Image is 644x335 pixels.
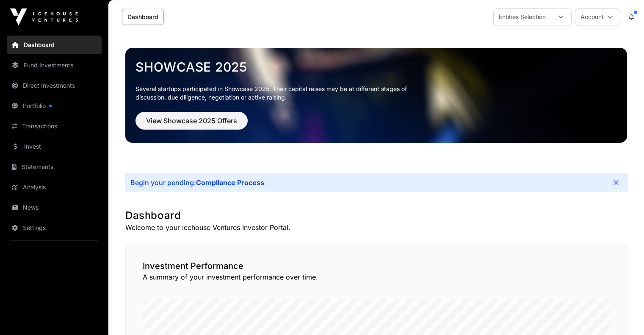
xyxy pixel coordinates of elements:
p: Several startups participated in Showcase 2025. Their capital raises may be at different stages o... [135,85,420,102]
a: Compliance Process [196,178,264,187]
button: Close [610,177,622,188]
a: Fund Investments [7,56,102,75]
a: View Showcase 2025 Offers [135,120,248,129]
a: Transactions [7,117,102,136]
a: Invest [7,137,102,156]
a: Portfolio [7,97,102,115]
div: Entities Selection [494,9,551,25]
iframe: Chat Widget [602,294,644,335]
a: Settings [7,219,102,237]
div: Begin your pending: [130,178,264,187]
p: A summary of your investment performance over time. [143,272,610,282]
a: Analysis [7,178,102,197]
a: Dashboard [122,9,164,25]
img: Icehouse Ventures Logo [10,8,78,25]
p: Welcome to your Icehouse Ventures Investor Portal. [125,222,627,233]
button: View Showcase 2025 Offers [135,112,248,130]
a: Showcase 2025 [135,59,617,75]
button: Account [575,8,620,25]
h1: Dashboard [125,209,627,222]
a: News [7,198,102,217]
img: Showcase 2025 [125,48,627,143]
span: View Showcase 2025 Offers [146,116,237,126]
a: Statements [7,158,102,176]
a: Direct Investments [7,76,102,95]
h2: Investment Performance [143,260,610,272]
a: Dashboard [7,36,102,54]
